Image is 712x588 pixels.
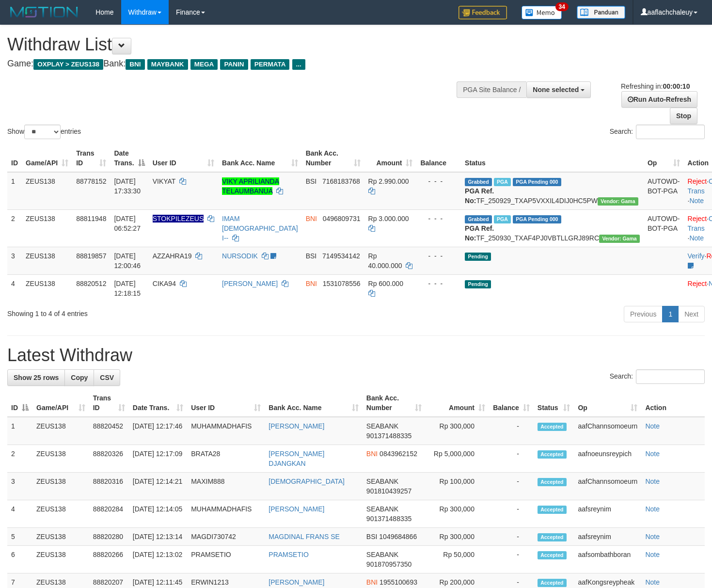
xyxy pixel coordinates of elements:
[364,144,417,172] th: Amount: activate to sort column ascending
[129,500,187,528] td: [DATE] 12:14:05
[513,215,561,223] span: PGA Pending
[187,546,265,573] td: PRAMSETIO
[465,215,492,223] span: Grabbed
[7,125,81,139] label: Show entries
[366,432,411,440] span: Copy 901371488335 to clipboard
[7,369,65,386] a: Show 25 rows
[71,374,88,381] span: Copy
[72,144,110,172] th: Trans ID: activate to sort column ascending
[222,177,279,195] a: VIKY APRILIANDA TELAUMBANUA
[645,551,660,558] a: Note
[89,546,129,573] td: 88820266
[426,389,489,417] th: Amount: activate to sort column ascending
[269,578,324,586] a: [PERSON_NAME]
[379,533,417,540] span: Copy 1049684866 to clipboard
[420,279,457,288] div: - - -
[114,252,141,270] span: [DATE] 12:00:46
[368,177,409,185] span: Rp 2.990.000
[32,389,89,417] th: Game/API: activate to sort column ascending
[465,178,492,186] span: Grabbed
[670,108,697,124] a: Stop
[114,215,141,232] span: [DATE] 06:52:27
[269,533,340,540] a: MAGDINAL FRANS SE
[534,389,574,417] th: Status: activate to sort column ascending
[302,144,364,172] th: Bank Acc. Number: activate to sort column ascending
[218,144,302,172] th: Bank Acc. Name: activate to sort column ascending
[426,500,489,528] td: Rp 300,000
[688,280,707,287] a: Reject
[222,280,278,287] a: [PERSON_NAME]
[366,578,378,586] span: BNI
[599,235,640,243] span: Vendor URL: https://trx31.1velocity.biz
[644,172,684,210] td: AUTOWD-BOT-PGA
[7,144,22,172] th: ID
[420,251,457,261] div: - - -
[14,374,59,381] span: Show 25 rows
[89,528,129,546] td: 88820280
[269,450,324,467] a: [PERSON_NAME] DJANGKAN
[269,477,345,485] a: [DEMOGRAPHIC_DATA]
[129,528,187,546] td: [DATE] 12:13:14
[459,6,507,19] img: Feedback.jpg
[129,417,187,445] td: [DATE] 12:17:46
[644,209,684,247] td: AUTOWD-BOT-PGA
[636,369,705,384] input: Search:
[366,533,378,540] span: BSI
[513,178,561,186] span: PGA Pending
[306,215,317,222] span: BNI
[187,417,265,445] td: MUHAMMADHAFIS
[322,252,360,260] span: Copy 7149534142 to clipboard
[7,500,32,528] td: 4
[538,579,567,587] span: Accepted
[89,389,129,417] th: Trans ID: activate to sort column ascending
[663,82,690,90] strong: 00:00:10
[555,2,569,11] span: 34
[461,172,644,210] td: TF_250929_TXAP5VXXIL4DIJ0HC5PW
[489,445,534,473] td: -
[380,450,417,458] span: Copy 0843962152 to clipboard
[22,247,72,274] td: ZEUS138
[641,389,705,417] th: Action
[147,59,188,70] span: MAYBANK
[368,215,409,222] span: Rp 3.000.000
[574,445,641,473] td: aafnoeunsreypich
[461,209,644,247] td: TF_250930_TXAF4PJ0VBTLLGRJ89RC
[645,578,660,586] a: Note
[24,125,61,139] select: Showentries
[574,473,641,500] td: aafChannsomoeurn
[368,252,402,270] span: Rp 40.000.000
[33,59,103,70] span: OXPLAY > ZEUS138
[426,445,489,473] td: Rp 5,000,000
[7,59,465,69] h4: Game: Bank:
[7,247,22,274] td: 3
[153,252,192,260] span: AZZAHRA19
[76,280,106,287] span: 88820512
[7,546,32,573] td: 6
[32,546,89,573] td: ZEUS138
[76,177,106,185] span: 88778152
[76,215,106,222] span: 88811948
[368,280,403,287] span: Rp 600.000
[465,280,491,288] span: Pending
[574,500,641,528] td: aafsreynim
[380,578,417,586] span: Copy 1955100693 to clipboard
[100,374,114,381] span: CSV
[577,6,625,19] img: panduan.png
[465,253,491,261] span: Pending
[76,252,106,260] span: 88819857
[32,417,89,445] td: ZEUS138
[7,5,81,19] img: MOTION_logo.png
[269,422,324,430] a: [PERSON_NAME]
[292,59,305,70] span: ...
[678,306,705,322] a: Next
[22,144,72,172] th: Game/API: activate to sort column ascending
[662,306,679,322] a: 1
[7,346,705,365] h1: Latest Withdraw
[251,59,290,70] span: PERMATA
[306,252,317,260] span: BSI
[645,450,660,458] a: Note
[114,280,141,297] span: [DATE] 12:18:15
[489,546,534,573] td: -
[22,274,72,302] td: ZEUS138
[420,176,457,186] div: - - -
